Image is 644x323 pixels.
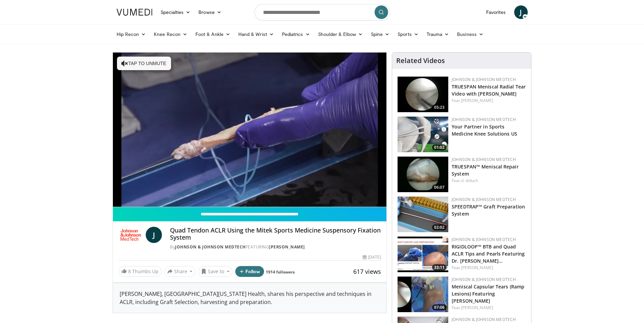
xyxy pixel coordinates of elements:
[157,5,195,19] a: Specialties
[194,5,225,19] a: Browse
[452,237,516,242] a: Johnson & Johnson MedTech
[452,265,526,271] div: Feat.
[398,237,448,272] img: 4bc3a03c-f47c-4100-84fa-650097507746.150x105_q85_crop-smart_upscale.jpg
[113,27,150,41] a: Hip Recon
[452,197,516,202] a: Johnson & Johnson MedTech
[398,157,448,192] a: 06:07
[452,117,516,122] a: Johnson & Johnson MedTech
[117,9,152,16] img: VuMedi Logo
[175,244,246,250] a: Johnson & Johnson MedTech
[398,77,448,112] a: 05:23
[367,27,393,41] a: Spine
[113,283,387,313] div: [PERSON_NAME], [GEOGRAPHIC_DATA][US_STATE] Health, shares his perspective and techniques in ACLR,...
[452,178,526,184] div: Feat.
[113,53,387,207] video-js: Video Player
[146,227,162,243] a: J
[170,227,381,241] h4: Quad Tendon ACLR Using the Mitek Sports Medicine Suspensory Fixation System
[398,117,448,152] img: 0543fda4-7acd-4b5c-b055-3730b7e439d4.150x105_q85_crop-smart_upscale.jpg
[432,184,447,190] span: 06:07
[266,269,295,275] a: 1914 followers
[461,178,478,183] a: d. diduch
[235,266,264,277] button: Follow
[423,27,453,41] a: Trauma
[118,227,143,243] img: Johnson & Johnson MedTech
[452,157,516,162] a: Johnson & Johnson MedTech
[453,27,487,41] a: Business
[363,254,381,260] div: [DATE]
[452,243,525,264] a: RIGIDLOOP™ BTB and Quad ACLR Tips and Pearls Featuring Dr. [PERSON_NAME]…
[461,305,493,310] a: [PERSON_NAME]
[396,57,445,65] h4: Related Videos
[452,203,525,217] a: SPEEDTRAP™ Graft Preparation System
[170,244,381,250] div: By FEATURING
[128,268,131,275] span: 8
[150,27,191,41] a: Knee Recon
[398,157,448,192] img: e42d750b-549a-4175-9691-fdba1d7a6a0f.150x105_q85_crop-smart_upscale.jpg
[191,27,234,41] a: Foot & Ankle
[398,117,448,152] a: 01:02
[432,104,447,110] span: 05:23
[398,277,448,312] a: 07:06
[452,77,516,82] a: Johnson & Johnson MedTech
[255,4,390,20] input: Search topics, interventions
[482,5,510,19] a: Favorites
[117,57,171,70] button: Tap to unmute
[432,264,447,270] span: 33:11
[234,27,278,41] a: Hand & Wrist
[452,83,526,97] a: TRUESPAN Meniscal Radial Tear Video with [PERSON_NAME]
[353,267,381,276] span: 617 views
[452,123,517,137] a: Your Partner in Sports Medicine Knee Solutions US
[314,27,367,41] a: Shoulder & Elbow
[452,98,526,104] div: Feat.
[398,197,448,232] a: 02:02
[452,305,526,311] div: Feat.
[432,224,447,230] span: 02:02
[461,265,493,270] a: [PERSON_NAME]
[269,244,305,250] a: [PERSON_NAME]
[398,237,448,272] a: 33:11
[393,27,423,41] a: Sports
[398,277,448,312] img: 0c02c3d5-dde0-442f-bbc0-cf861f5c30d7.150x105_q85_crop-smart_upscale.jpg
[164,266,196,277] button: Share
[452,283,524,304] a: Meniscal Capsular Tears (Ramp Lesions) Featuring [PERSON_NAME]
[432,304,447,310] span: 07:06
[398,77,448,112] img: a9cbc79c-1ae4-425c-82e8-d1f73baa128b.150x105_q85_crop-smart_upscale.jpg
[514,5,528,19] a: J
[198,266,233,277] button: Save to
[118,266,162,277] a: 8 Thumbs Up
[452,163,519,177] a: TRUESPAN™ Meniscal Repair System
[452,317,516,322] a: Johnson & Johnson MedTech
[452,277,516,282] a: Johnson & Johnson MedTech
[432,144,447,150] span: 01:02
[461,98,493,103] a: [PERSON_NAME]
[278,27,314,41] a: Pediatrics
[398,197,448,232] img: a46a2fe1-2704-4a9e-acc3-1c278068f6c4.150x105_q85_crop-smart_upscale.jpg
